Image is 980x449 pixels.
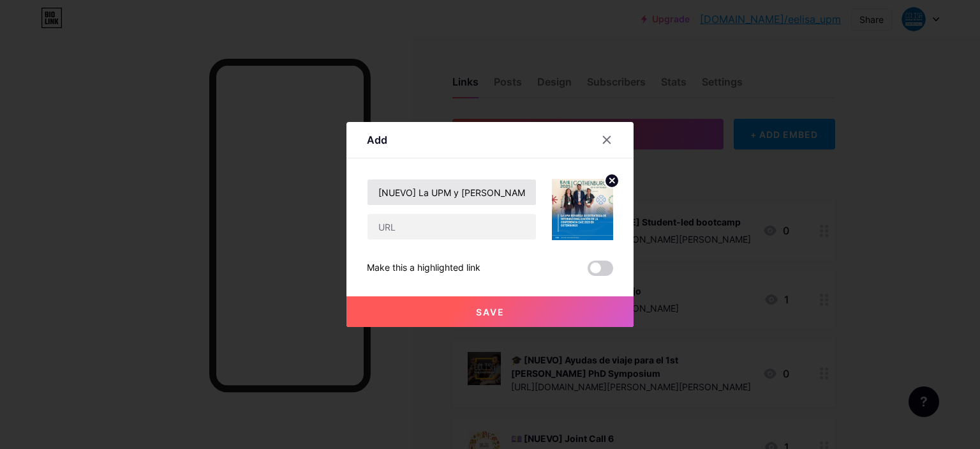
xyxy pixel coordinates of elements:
[476,307,505,317] span: Save
[367,179,536,205] input: Title
[346,296,634,327] button: Save
[552,179,613,240] img: link_thumbnail
[367,261,480,276] div: Make this a highlighted link
[367,214,536,240] input: URL
[367,132,387,148] div: Add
